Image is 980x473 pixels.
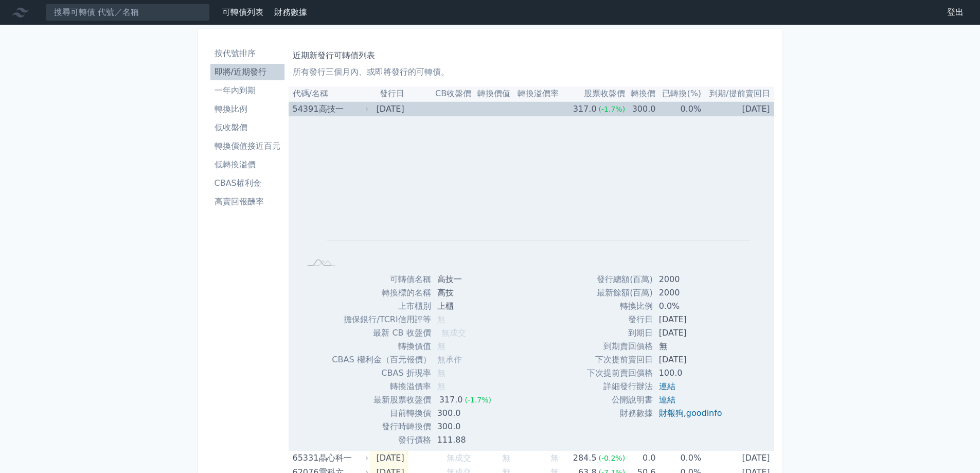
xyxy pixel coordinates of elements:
td: [DATE] [701,101,774,116]
td: 公開說明書 [587,393,653,407]
a: 一年內到期 [210,82,284,99]
li: 高賣回報酬率 [210,196,284,208]
td: 最新餘額(百萬) [587,286,653,300]
td: 上市櫃別 [332,300,431,313]
td: 到期日 [587,326,653,340]
div: 高技一 [319,102,366,116]
td: [DATE] [370,451,408,465]
td: 發行日 [587,313,653,326]
a: 低轉換溢價 [210,156,284,173]
a: 轉換價值接近百元 [210,138,284,154]
th: 轉換溢價率 [510,86,558,101]
td: 300.0 [431,407,500,420]
td: 無 [653,340,730,353]
span: 無 [502,453,510,463]
td: 0.0% [653,300,730,313]
span: 無 [550,104,559,114]
a: 低收盤價 [210,119,284,136]
div: 284.5 [571,451,599,465]
td: [DATE] [370,101,408,116]
a: 高賣回報酬率 [210,194,284,210]
td: 轉換溢價率 [332,380,431,393]
td: [DATE] [653,313,730,326]
td: 0.0% [655,101,701,116]
li: 即將/近期發行 [210,66,284,78]
span: 無成交 [447,453,471,463]
td: 300.0 [431,420,500,433]
td: 財務數據 [587,407,653,420]
td: [DATE] [701,451,774,465]
th: 到期/提前賣回日 [701,86,774,101]
td: , [653,407,730,420]
li: 按代號排序 [210,47,284,60]
li: 低轉換溢價 [210,159,284,171]
td: 最新股票收盤價 [332,393,431,407]
a: 連結 [659,395,675,405]
td: 下次提前賣回日 [587,353,653,366]
td: 轉換比例 [587,300,653,313]
td: 詳細發行辦法 [587,380,653,393]
g: Chart [317,132,750,255]
a: CBAS權利金 [210,175,284,191]
h1: 近期新發行可轉債列表 [293,49,770,62]
span: 無 [550,453,559,463]
th: 發行日 [370,86,408,101]
th: 代碼/名稱 [289,86,370,101]
a: 可轉債列表 [222,7,263,17]
td: CBAS 權利金（百元報價） [332,353,431,366]
td: 發行時轉換價 [332,420,431,433]
td: 0.0% [655,451,701,465]
a: goodinfo [686,408,722,418]
li: CBAS權利金 [210,177,284,189]
span: (-0.2%) [599,454,626,462]
td: CBAS 折現率 [332,366,431,380]
td: 111.88 [431,433,500,447]
div: 317.0 [571,102,599,116]
td: 高技一 [431,273,500,286]
td: 轉換標的名稱 [332,286,431,300]
td: 高技 [431,286,500,300]
td: 2000 [653,273,730,286]
td: [DATE] [653,353,730,366]
span: (-1.7%) [599,105,626,113]
span: (-1.7%) [465,396,491,404]
a: 轉換比例 [210,101,284,117]
div: 晶心科一 [319,451,366,465]
div: 54391 [293,102,316,116]
span: 無 [437,314,446,324]
span: 無 [437,341,446,351]
td: 發行總額(百萬) [587,273,653,286]
li: 轉換價值接近百元 [210,140,284,152]
th: 轉換價值 [471,86,510,101]
td: 可轉債名稱 [332,273,431,286]
a: 即將/近期發行 [210,64,284,80]
td: 上櫃 [431,300,500,313]
td: 發行價格 [332,433,431,447]
a: 登出 [939,4,972,21]
th: 轉換價 [625,86,655,101]
td: 100.0 [653,366,730,380]
td: [DATE] [653,326,730,340]
div: 65331 [293,451,316,465]
td: 轉換價值 [332,340,431,353]
th: CB收盤價 [408,86,471,101]
td: 300.0 [625,101,655,116]
li: 低收盤價 [210,121,284,134]
td: 最新 CB 收盤價 [332,326,431,340]
p: 所有發行三個月內、或即將發行的可轉債。 [293,66,770,78]
li: 轉換比例 [210,103,284,115]
th: 已轉換(%) [655,86,701,101]
div: 317.0 [437,393,465,407]
span: 無成交 [447,104,471,114]
a: 連結 [659,381,675,391]
td: 2000 [653,286,730,300]
span: 無 [502,104,510,114]
td: 0.0 [625,451,655,465]
td: 擔保銀行/TCRI信用評等 [332,313,431,326]
td: 下次提前賣回價格 [587,366,653,380]
a: 按代號排序 [210,45,284,62]
a: 財報狗 [659,408,684,418]
span: 無成交 [441,328,466,338]
a: 財務數據 [274,7,307,17]
input: 搜尋可轉債 代號／名稱 [45,4,210,21]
